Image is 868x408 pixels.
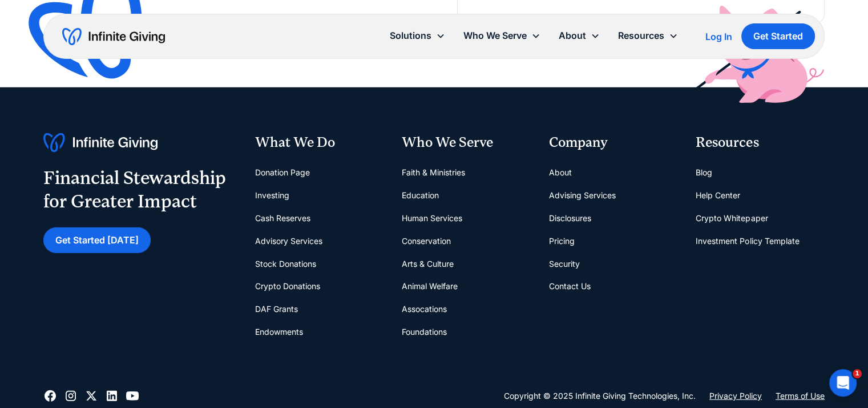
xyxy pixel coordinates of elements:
[696,133,825,153] div: Resources
[618,28,664,43] div: Resources
[776,389,825,403] a: Terms of Use
[402,133,531,153] div: Who We Serve
[402,207,462,230] a: Human Services
[709,389,762,403] a: Privacy Policy
[402,161,465,184] a: Faith & Ministries
[255,133,383,153] div: What We Do
[559,28,586,43] div: About
[62,27,165,46] a: home
[402,253,454,275] a: Arts & Culture
[255,253,316,275] a: Stock Donations
[255,184,289,207] a: Investing
[550,23,609,48] div: About
[549,230,575,253] a: Pricing
[696,184,740,207] a: Help Center
[549,207,591,230] a: Disclosures
[609,23,687,48] div: Resources
[829,369,857,397] iframe: Intercom live chat
[549,133,678,153] div: Company
[402,298,447,321] a: Assocations
[705,30,732,43] a: Log In
[696,207,768,230] a: Crypto Whitepaper
[402,275,458,298] a: Animal Welfare
[696,230,799,253] a: Investment Policy Template
[853,369,862,378] span: 1
[549,275,591,298] a: Contact Us
[549,184,616,207] a: Advising Services
[43,227,151,253] a: Get Started [DATE]
[255,207,310,230] a: Cash Reserves
[381,23,454,48] div: Solutions
[454,23,550,48] div: Who We Serve
[549,253,580,275] a: Security
[696,161,712,184] a: Blog
[504,389,696,403] div: Copyright © 2025 Infinite Giving Technologies, Inc.
[549,161,572,184] a: About
[402,184,439,207] a: Education
[705,32,732,41] div: Log In
[390,28,431,43] div: Solutions
[255,321,302,343] a: Endowments
[255,161,309,184] a: Donation Page
[255,230,322,253] a: Advisory Services
[463,28,527,43] div: Who We Serve
[255,298,297,321] a: DAF Grants
[402,230,451,253] a: Conservation
[741,23,815,49] a: Get Started
[402,321,447,343] a: Foundations
[255,275,320,298] a: Crypto Donations
[43,166,226,214] div: Financial Stewardship for Greater Impact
